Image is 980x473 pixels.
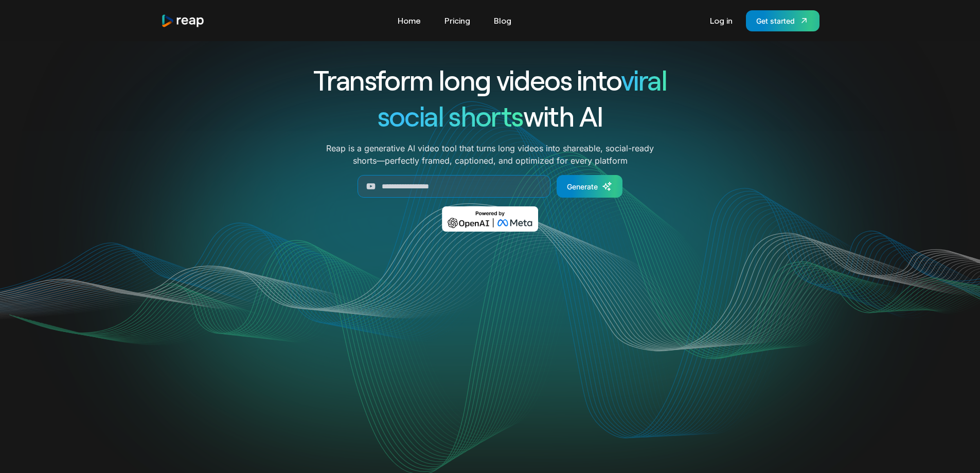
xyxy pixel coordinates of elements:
[283,247,697,454] video: Your browser does not support the video tag.
[567,181,598,192] div: Generate
[705,12,738,29] a: Log in
[276,62,704,98] h1: Transform long videos into
[326,142,654,167] p: Reap is a generative AI video tool that turns long videos into shareable, social-ready shorts—per...
[393,12,426,29] a: Home
[557,175,622,198] a: Generate
[276,175,704,198] form: Generate Form
[756,15,795,26] div: Get started
[378,99,523,132] span: social shorts
[442,206,538,232] img: Powered by OpenAI & Meta
[439,12,475,29] a: Pricing
[276,98,704,134] h1: with AI
[161,14,205,28] a: home
[489,12,516,29] a: Blog
[746,10,819,31] a: Get started
[161,14,205,28] img: reap logo
[621,63,667,96] span: viral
